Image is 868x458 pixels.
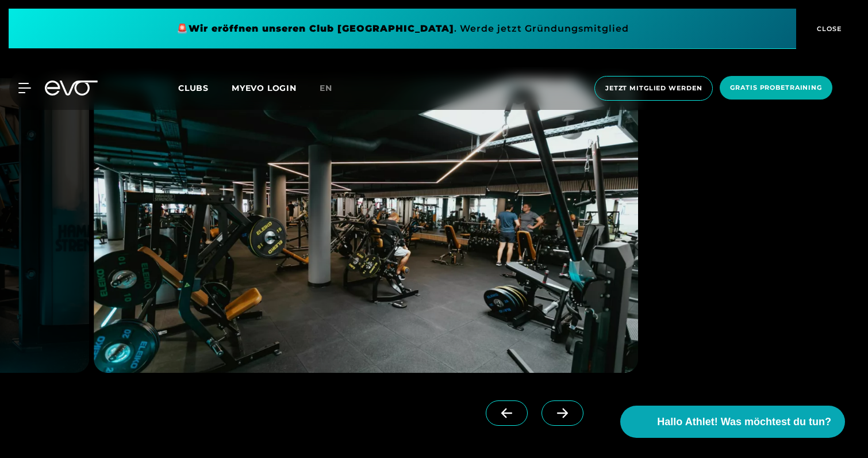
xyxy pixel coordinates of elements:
[94,78,638,373] img: evofitness
[591,76,716,101] a: Jetzt Mitglied werden
[320,82,346,95] a: en
[796,9,859,49] button: CLOSE
[716,76,836,101] a: Gratis Probetraining
[178,82,232,93] a: Clubs
[232,83,297,93] a: MYEVO LOGIN
[178,83,209,93] span: Clubs
[620,406,845,438] button: Hallo Athlet! Was möchtest du tun?
[730,83,822,93] span: Gratis Probetraining
[320,83,332,93] span: en
[814,24,842,34] span: CLOSE
[605,83,702,93] span: Jetzt Mitglied werden
[657,414,831,430] span: Hallo Athlet! Was möchtest du tun?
